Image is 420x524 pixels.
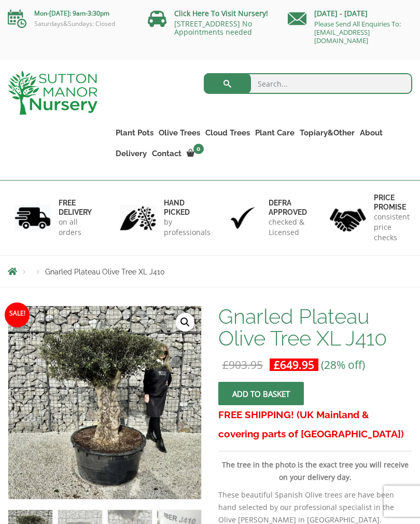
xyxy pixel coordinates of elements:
p: consistent price checks [374,212,410,243]
span: Sale! [5,302,30,327]
bdi: 649.95 [274,357,314,372]
bdi: 903.95 [222,357,263,372]
nav: Breadcrumbs [8,267,412,275]
a: Please Send All Enquiries To: [EMAIL_ADDRESS][DOMAIN_NAME] [314,19,401,45]
span: Gnarled Plateau Olive Tree XL J410 [45,268,165,276]
span: £ [274,357,280,372]
a: [STREET_ADDRESS] No Appointments needed [174,19,252,37]
p: Saturdays&Sundays: Closed [8,20,132,28]
span: (28% off) [321,357,365,372]
a: Topiary&Other [297,126,357,140]
a: Cloud Trees [203,126,253,140]
h1: Gnarled Plateau Olive Tree XL J410 [218,306,412,349]
span: £ [222,357,229,372]
h6: FREE DELIVERY [59,198,92,217]
img: 2.jpg [120,205,156,231]
a: 0 [184,146,207,161]
p: checked & Licensed [269,217,307,238]
p: Mon-[DATE]: 9am-3:30pm [8,7,132,20]
span: 0 [193,144,204,154]
a: Olive Trees [156,126,203,140]
strong: The tree in the photo is the exact tree you will receive on your delivery day. [222,460,409,482]
img: 3.jpg [225,205,261,231]
h6: hand picked [164,198,211,217]
img: 1.jpg [15,205,51,231]
img: 4.jpg [330,202,366,233]
a: About [357,126,385,140]
input: Search... [204,73,413,94]
a: Click Here To Visit Nursery! [174,8,268,18]
a: View full-screen image gallery [176,313,194,332]
button: Add to basket [218,382,304,405]
h6: Price promise [374,193,410,212]
p: on all orders [59,217,92,238]
p: by professionals [164,217,211,238]
p: [DATE] - [DATE] [288,7,412,20]
img: logo [8,71,97,115]
a: Plant Care [253,126,297,140]
h3: FREE SHIPPING! (UK Mainland & covering parts of [GEOGRAPHIC_DATA]) [218,405,412,444]
a: Contact [149,146,184,161]
a: Plant Pots [113,126,156,140]
h6: Defra approved [269,198,307,217]
a: Delivery [113,146,149,161]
